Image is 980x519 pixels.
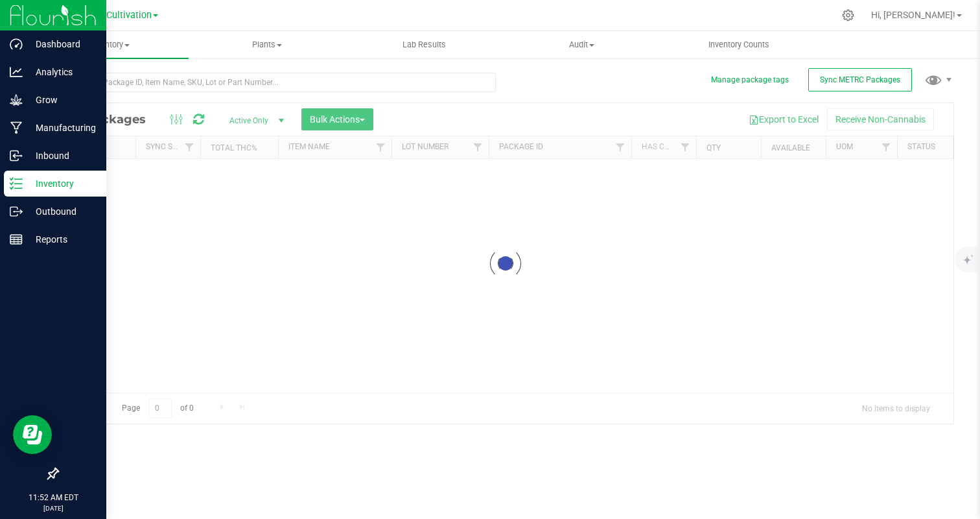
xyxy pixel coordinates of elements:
span: Plants [189,39,345,51]
p: Outbound [23,204,100,219]
a: Plants [189,31,346,58]
p: Inventory [23,176,100,191]
inline-svg: Analytics [10,66,23,78]
a: Inventory Counts [660,31,818,58]
inline-svg: Inventory [10,177,23,190]
span: Inventory Counts [691,39,787,51]
inline-svg: Dashboard [10,38,23,51]
input: Search Package ID, Item Name, SKU, Lot or Part Number... [57,73,496,92]
p: Inbound [23,148,100,163]
p: 11:52 AM EDT [6,492,100,503]
a: Audit [503,31,660,58]
div: Manage settings [840,9,856,21]
iframe: Resource center [13,415,52,454]
p: Manufacturing [23,120,100,136]
span: Lab Results [385,39,463,51]
inline-svg: Inbound [10,149,23,162]
inline-svg: Reports [10,233,23,246]
p: Dashboard [23,36,100,52]
span: Sync METRC Packages [820,75,900,84]
a: Inventory [31,31,189,58]
p: Analytics [23,64,100,80]
button: Sync METRC Packages [808,68,912,91]
span: Cultivation [106,10,152,21]
span: Audit [504,39,660,51]
span: Inventory [31,39,189,51]
p: Reports [23,232,100,247]
p: [DATE] [6,503,100,513]
inline-svg: Manufacturing [10,121,23,134]
p: Grow [23,92,100,108]
inline-svg: Outbound [10,205,23,218]
a: Lab Results [345,31,503,58]
button: Manage package tags [711,75,789,86]
inline-svg: Grow [10,93,23,106]
span: Hi, [PERSON_NAME]! [871,10,955,20]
